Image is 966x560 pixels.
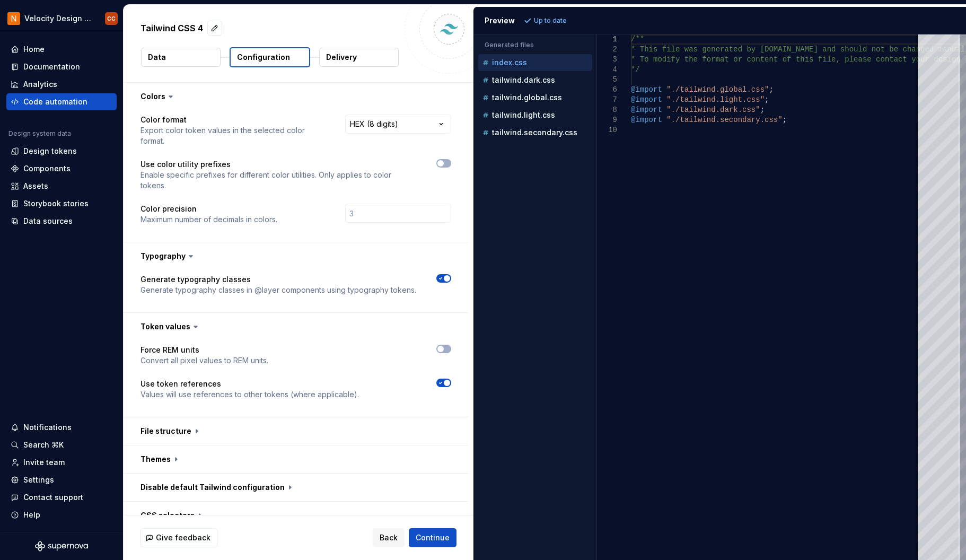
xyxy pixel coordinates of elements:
[6,471,117,488] a: Settings
[631,55,849,64] span: * To modify the format or content of this file, p
[140,214,277,225] p: Maximum number of decimals in colors.
[24,13,92,24] div: Velocity Design System by NAVEX
[140,285,416,295] p: Generate typography classes in @layer components using typography tokens.
[6,41,117,58] a: Home
[23,492,83,503] div: Contact support
[416,532,450,543] span: Continue
[140,204,277,214] p: Color precision
[23,216,73,226] div: Data sources
[6,160,117,177] a: Components
[597,45,617,55] div: 2
[140,170,417,191] p: Enable specific prefixes for different color utilities. Only applies to color tokens.
[492,128,577,137] p: tailwind.secondary.css
[140,528,217,547] button: Give feedback
[23,97,87,107] div: Code automation
[23,146,77,156] div: Design tokens
[23,181,48,191] div: Assets
[597,125,617,135] div: 10
[35,541,88,552] svg: Supernova Logo
[534,16,567,25] p: Up to date
[597,34,617,45] div: 1
[345,204,451,223] input: 3
[666,95,765,104] span: "./tailwind.light.css"
[23,475,54,485] div: Settings
[631,45,854,54] span: * This file was generated by [DOMAIN_NAME] and sho
[765,95,769,104] span: ;
[6,506,117,523] button: Help
[140,115,326,125] p: Color format
[485,41,586,49] p: Generated files
[597,65,617,75] div: 4
[597,95,617,105] div: 7
[23,198,89,209] div: Storybook stories
[760,106,765,114] span: ;
[326,52,357,63] p: Delivery
[6,454,117,471] a: Invite team
[107,14,116,23] div: CC
[6,58,117,75] a: Documentation
[230,47,310,67] button: Configuration
[6,489,117,506] button: Contact support
[140,355,268,366] p: Convert all pixel values to REM units.
[7,12,20,25] img: bb28370b-b938-4458-ba0e-c5bddf6d21d4.png
[141,48,221,67] button: Data
[631,106,662,114] span: @import
[478,92,592,103] button: tailwind.global.css
[23,44,45,55] div: Home
[148,52,166,63] p: Data
[140,125,326,146] p: Export color token values in the selected color format.
[631,85,662,94] span: @import
[6,143,117,160] a: Design tokens
[2,7,121,30] button: Velocity Design System by NAVEXCC
[666,116,782,124] span: "./tailwind.secondary.css"
[478,109,592,121] button: tailwind.light.css
[23,62,80,72] div: Documentation
[478,74,592,86] button: tailwind.dark.css
[597,105,617,115] div: 8
[140,379,359,389] p: Use token references
[783,116,787,124] span: ;
[23,422,72,433] div: Notifications
[6,93,117,110] a: Code automation
[492,58,527,67] p: index.css
[492,111,555,119] p: tailwind.light.css
[409,528,456,547] button: Continue
[6,178,117,195] a: Assets
[140,159,417,170] p: Use color utility prefixes
[140,22,203,34] p: Tailwind CSS 4
[597,75,617,85] div: 5
[23,457,65,468] div: Invite team
[140,274,416,285] p: Generate typography classes
[237,52,290,63] p: Configuration
[666,85,769,94] span: "./tailwind.global.css"
[492,93,562,102] p: tailwind.global.css
[319,48,399,67] button: Delivery
[140,389,359,400] p: Values will use references to other tokens (where applicable).
[23,510,40,520] div: Help
[597,85,617,95] div: 6
[380,532,398,543] span: Back
[631,116,662,124] span: @import
[478,127,592,138] button: tailwind.secondary.css
[23,440,64,450] div: Search ⌘K
[769,85,773,94] span: ;
[492,76,555,84] p: tailwind.dark.css
[8,129,71,138] div: Design system data
[6,419,117,436] button: Notifications
[597,115,617,125] div: 9
[6,76,117,93] a: Analytics
[478,57,592,68] button: index.css
[23,163,71,174] div: Components
[156,532,210,543] span: Give feedback
[6,195,117,212] a: Storybook stories
[23,79,57,90] div: Analytics
[597,55,617,65] div: 3
[631,95,662,104] span: @import
[373,528,405,547] button: Back
[140,345,268,355] p: Force REM units
[6,436,117,453] button: Search ⌘K
[485,15,515,26] div: Preview
[666,106,760,114] span: "./tailwind.dark.css"
[6,213,117,230] a: Data sources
